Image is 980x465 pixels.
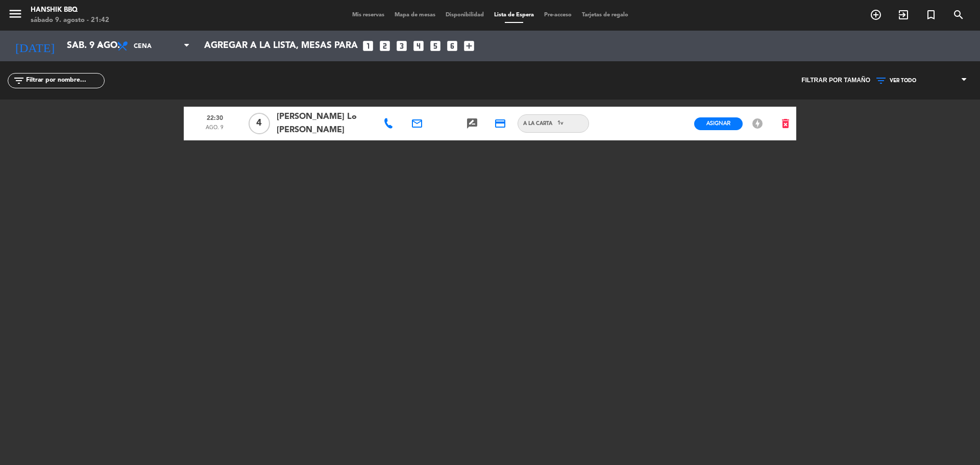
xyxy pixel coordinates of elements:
[925,9,937,21] i: turned_in_not
[31,15,109,26] div: sábado 9. agosto - 21:42
[8,6,23,21] i: menu
[466,117,478,130] i: rate_review
[134,37,182,56] span: Cena
[412,39,425,53] i: looks_4
[775,115,796,133] button: delete_forever
[801,76,870,86] span: Filtrar por tamaño
[429,39,442,53] i: looks_5
[95,40,107,52] i: arrow_drop_down
[897,9,910,21] i: exit_to_app
[446,39,459,53] i: looks_6
[539,12,577,18] span: Pre-acceso
[395,39,408,53] i: looks_3
[249,113,270,134] span: 4
[187,124,242,139] span: ago. 9
[560,120,563,126] span: v
[890,78,916,84] span: VER TODO
[8,35,62,57] i: [DATE]
[361,39,375,53] i: looks_one
[694,117,743,130] button: Asignar
[494,117,506,130] i: credit_card
[577,12,633,18] span: Tarjetas de regalo
[277,110,372,137] span: [PERSON_NAME] Lo [PERSON_NAME]
[378,39,391,53] i: looks_two
[557,120,560,126] span: 1
[440,12,489,18] span: Disponibilidad
[518,119,557,128] span: A LA CARTA
[204,41,358,51] span: Agregar a la lista, mesas para
[706,119,730,127] span: Asignar
[347,12,389,18] span: Mis reservas
[462,39,476,53] i: add_box
[751,117,764,130] i: offline_bolt
[187,109,242,124] span: 22:30
[870,9,882,21] i: add_circle_outline
[8,6,23,25] button: menu
[779,117,792,130] i: delete_forever
[13,75,25,87] i: filter_list
[411,117,423,130] i: email
[952,9,965,21] i: search
[489,12,539,18] span: Lista de Espera
[31,5,109,15] div: Hanshik BBQ
[748,117,767,130] button: offline_bolt
[389,12,440,18] span: Mapa de mesas
[25,75,104,86] input: Filtrar por nombre...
